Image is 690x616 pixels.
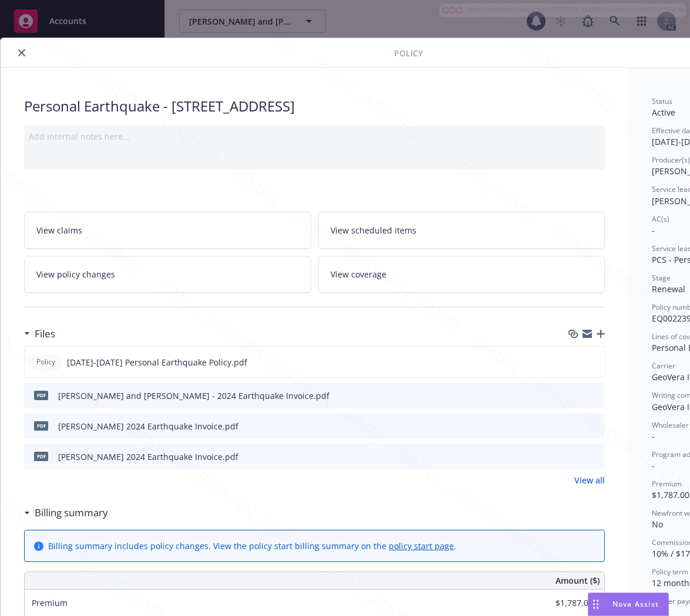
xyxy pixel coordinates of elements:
[34,421,48,430] span: pdf
[652,225,655,236] span: -
[331,224,416,236] span: View scheduled items
[652,96,672,106] span: Status
[34,452,48,461] span: pdf
[58,451,238,463] div: [PERSON_NAME] 2024 Earthquake Invoice.pdf
[34,357,58,367] span: Policy
[652,420,689,430] span: Wholesaler
[590,390,600,402] button: preview file
[35,505,108,520] h3: Billing summary
[24,96,605,116] div: Personal Earthquake - [STREET_ADDRESS]
[571,451,580,463] button: download file
[652,283,685,295] span: Renewal
[589,356,600,368] button: preview file
[652,489,689,500] span: $1,787.00
[571,420,580,432] button: download file
[652,155,690,165] span: Producer(s)
[652,567,688,577] span: Policy term
[524,594,600,612] input: 0.00
[36,268,115,280] span: View policy changes
[15,46,29,60] button: close
[556,574,600,587] span: Amount ($)
[24,326,55,341] div: Files
[652,479,682,489] span: Premium
[389,540,454,551] a: policy start page
[571,390,580,402] button: download file
[36,224,82,236] span: View claims
[32,597,68,608] span: Premium
[574,474,605,486] a: View all
[318,256,605,293] a: View coverage
[652,273,671,283] span: Stage
[58,420,238,432] div: [PERSON_NAME] 2024 Earthquake Invoice.pdf
[67,356,247,368] span: [DATE]-[DATE] Personal Earthquake Policy.pdf
[570,356,580,368] button: download file
[24,256,311,293] a: View policy changes
[652,361,675,371] span: Carrier
[34,391,48,400] span: pdf
[588,593,603,615] div: Drag to move
[331,268,386,280] span: View coverage
[652,519,663,530] span: No
[24,212,311,249] a: View claims
[58,390,329,402] div: [PERSON_NAME] and [PERSON_NAME] - 2024 Earthquake Invoice.pdf
[35,326,55,341] h3: Files
[612,599,659,609] span: Nova Assist
[652,107,675,118] span: Active
[652,214,669,224] span: AC(s)
[318,212,605,249] a: View scheduled items
[48,540,456,552] div: Billing summary includes policy changes. View the policy start billing summary on the .
[394,47,423,59] span: Policy
[590,451,600,463] button: preview file
[588,593,669,616] button: Nova Assist
[652,460,655,471] span: -
[652,431,655,442] span: -
[24,505,108,520] div: Billing summary
[590,420,600,432] button: preview file
[29,130,600,143] div: Add internal notes here...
